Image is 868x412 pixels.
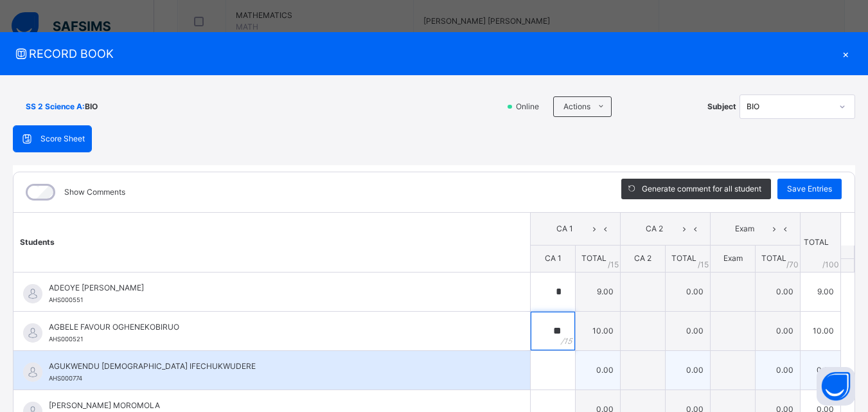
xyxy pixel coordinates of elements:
[822,259,839,271] span: /100
[20,237,55,247] span: Students
[581,253,607,263] span: TOTAL
[634,253,651,263] span: CA 2
[49,321,501,333] span: AGBELE FAVOUR OGHENEKOBIRUO
[23,363,42,382] img: default.svg
[49,400,501,411] span: [PERSON_NAME] MOROMOLA
[563,101,590,112] span: Actions
[540,223,589,235] span: CA 1
[786,259,799,271] span: / 70
[545,253,562,263] span: CA 1
[801,272,841,311] td: 9.00
[787,183,832,195] span: Save Entries
[666,350,711,390] td: 0.00
[13,45,836,62] span: RECORD BOOK
[40,133,85,145] span: Score Sheet
[666,311,711,350] td: 0.00
[49,282,501,294] span: ADEOYE [PERSON_NAME]
[817,367,855,406] button: Open asap
[642,183,761,195] span: Generate comment for all student
[576,311,621,350] td: 10.00
[836,45,855,62] div: ×
[515,101,547,112] span: Online
[26,101,85,112] span: SS 2 Science A :
[49,296,83,303] span: AHS000551
[23,323,42,343] img: default.svg
[576,272,621,311] td: 9.00
[49,336,83,343] span: AHS000521
[723,253,743,263] span: Exam
[49,375,82,382] span: AHS000774
[64,186,125,198] label: Show Comments
[801,311,841,350] td: 10.00
[720,223,768,235] span: Exam
[756,272,801,311] td: 0.00
[707,101,736,112] span: Subject
[747,101,831,112] div: BIO
[608,259,619,271] span: / 15
[23,284,42,303] img: default.svg
[671,253,696,263] span: TOTAL
[756,350,801,390] td: 0.00
[85,101,98,112] span: BIO
[756,311,801,350] td: 0.00
[576,350,621,390] td: 0.00
[801,213,841,273] th: TOTAL
[761,253,786,263] span: TOTAL
[801,350,841,390] td: 0.00
[49,361,501,372] span: AGUKWENDU [DEMOGRAPHIC_DATA] IFECHUKWUDERE
[630,223,678,235] span: CA 2
[666,272,711,311] td: 0.00
[698,259,709,271] span: / 15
